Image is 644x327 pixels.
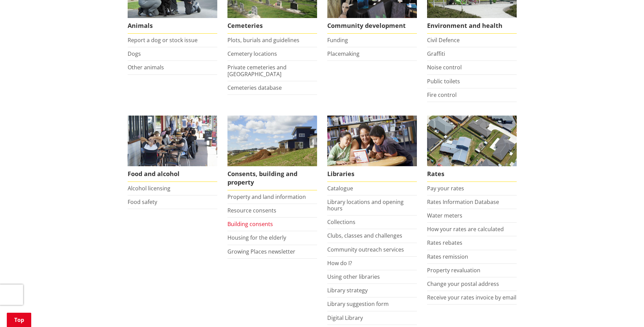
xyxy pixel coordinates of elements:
[227,116,317,166] img: Land and property thumbnail
[227,64,287,78] a: Private cemeteries and [GEOGRAPHIC_DATA]
[227,207,276,214] a: Resource consents
[427,225,504,233] a: How your rates are calculated
[227,193,306,201] a: Property and land information
[227,220,273,228] a: Building consents
[128,64,164,71] a: Other animals
[327,246,404,253] a: Community outreach services
[427,239,462,246] a: Rates rebates
[427,280,499,288] a: Change your postal address
[427,64,462,71] a: Noise control
[327,287,368,294] a: Library strategy
[327,314,363,322] a: Digital Library
[227,166,317,190] span: Consents, building and property
[128,36,198,44] a: Report a dog or stock issue
[327,116,417,182] a: Library membership is free to everyone who lives in the Waikato district. Libraries
[128,185,170,192] a: Alcohol licensing
[427,91,457,99] a: Fire control
[128,50,141,57] a: Dogs
[327,36,348,44] a: Funding
[128,116,217,166] img: Food and Alcohol in the Waikato
[427,294,516,301] a: Receive your rates invoice by email
[227,50,277,57] a: Cemetery locations
[427,212,462,219] a: Water meters
[327,185,353,192] a: Catalogue
[327,198,404,212] a: Library locations and opening hours
[128,198,157,206] a: Food safety
[327,50,360,57] a: Placemaking
[427,116,517,182] a: Pay your rates online Rates
[327,116,417,166] img: Waikato District Council libraries
[7,313,31,327] a: Top
[227,116,317,190] a: New Pokeno housing development Consents, building and property
[128,18,217,34] span: Animals
[227,36,299,44] a: Plots, burials and guidelines
[427,18,517,34] span: Environment and health
[427,36,460,44] a: Civil Defence
[327,232,402,239] a: Clubs, classes and challenges
[128,166,217,182] span: Food and alcohol
[327,18,417,34] span: Community development
[327,300,389,308] a: Library suggestion form
[613,298,637,323] iframe: Messenger Launcher
[427,253,468,260] a: Rates remission
[427,185,464,192] a: Pay your rates
[427,116,517,166] img: Rates-thumbnail
[227,84,282,91] a: Cemeteries database
[227,18,317,34] span: Cemeteries
[327,166,417,182] span: Libraries
[128,116,217,182] a: Food and Alcohol in the Waikato Food and alcohol
[327,218,355,226] a: Collections
[227,234,286,241] a: Housing for the elderly
[427,166,517,182] span: Rates
[227,248,295,255] a: Growing Places newsletter
[427,198,499,206] a: Rates Information Database
[427,50,445,57] a: Graffiti
[427,78,460,85] a: Public toilets
[427,266,480,274] a: Property revaluation
[327,259,352,267] a: How do I?
[327,273,380,280] a: Using other libraries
